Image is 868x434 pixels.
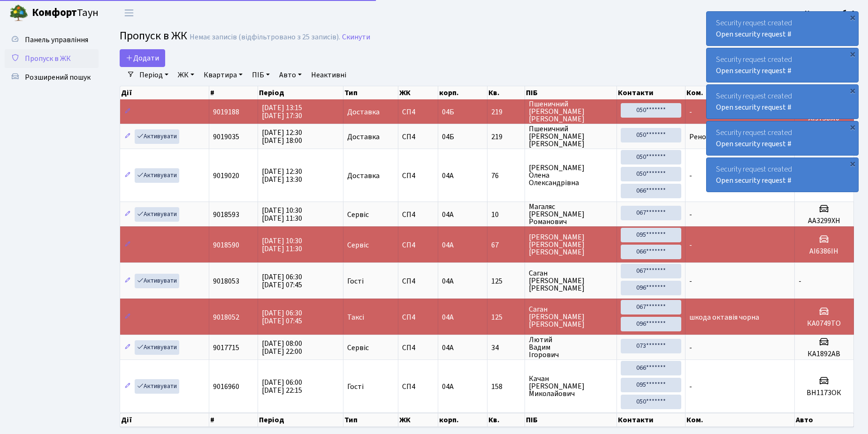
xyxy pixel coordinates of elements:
[347,211,369,218] span: Сервіс
[438,413,487,427] th: корп.
[32,5,77,20] b: Комфорт
[442,343,454,353] span: 04А
[120,28,187,44] span: Пропуск в ЖК
[135,207,179,222] a: Активувати
[262,205,302,224] span: [DATE] 10:30 [DATE] 11:30
[442,276,454,286] span: 04А
[487,413,525,427] th: Кв.
[402,344,434,352] span: СП4
[848,86,857,95] div: ×
[5,30,99,49] a: Панель управління
[343,413,398,427] th: Тип
[716,102,792,112] a: Open security request #
[213,343,239,353] span: 9017715
[209,413,258,427] th: #
[799,319,850,328] h5: КА0749ТО
[707,158,858,192] div: Security request created
[491,241,521,249] span: 67
[213,210,239,220] span: 9018593
[402,241,434,249] span: СП4
[117,5,141,21] button: Переключити навігацію
[848,13,857,22] div: ×
[442,382,454,392] span: 04А
[716,29,792,39] a: Open security request #
[529,375,613,397] span: Качан [PERSON_NAME] Миколайович
[135,274,179,288] a: Активувати
[529,269,613,292] span: Саган [PERSON_NAME] [PERSON_NAME]
[262,166,302,185] span: [DATE] 12:30 [DATE] 13:30
[689,171,692,181] span: -
[136,67,172,83] a: Період
[716,139,792,149] a: Open security request #
[402,383,434,390] span: СП4
[491,211,521,218] span: 10
[795,413,854,427] th: Авто
[442,312,454,322] span: 04А
[799,247,850,256] h5: АІ6386ІН
[707,85,858,119] div: Security request created
[258,413,343,427] th: Період
[347,108,380,116] span: Доставка
[120,413,209,427] th: Дії
[689,276,692,286] span: -
[799,217,850,225] h5: АА3299ХН
[190,33,340,42] div: Немає записів (відфільтровано з 25 записів).
[262,377,302,396] span: [DATE] 06:00 [DATE] 22:15
[347,314,364,321] span: Таксі
[716,175,792,186] a: Open security request #
[442,132,454,142] span: 04Б
[689,132,755,142] span: Рено Мастер белый
[262,127,302,146] span: [DATE] 12:30 [DATE] 18:00
[213,276,239,286] span: 9018053
[799,389,850,397] h5: ВН1173ОК
[491,172,521,180] span: 76
[491,314,521,321] span: 125
[617,413,685,427] th: Контакти
[342,33,370,42] a: Скинути
[262,338,302,357] span: [DATE] 08:00 [DATE] 22:00
[529,100,613,123] span: Пшеничний [PERSON_NAME] [PERSON_NAME]
[438,86,487,99] th: корп.
[347,344,369,352] span: Сервіс
[689,382,692,392] span: -
[5,49,99,68] a: Пропуск в ЖК
[402,277,434,285] span: СП4
[799,350,850,359] h5: КА1892АВ
[347,383,364,390] span: Гості
[442,171,454,181] span: 04А
[491,344,521,352] span: 34
[689,240,692,250] span: -
[135,379,179,394] a: Активувати
[689,343,692,353] span: -
[529,125,613,148] span: Пшеничний [PERSON_NAME] [PERSON_NAME]
[213,132,239,142] span: 9019035
[491,383,521,390] span: 158
[126,53,159,63] span: Додати
[248,67,274,83] a: ПІБ
[529,164,613,187] span: [PERSON_NAME] Олена Олександрівна
[213,382,239,392] span: 9016960
[689,210,692,220] span: -
[347,241,369,249] span: Сервіс
[209,86,258,99] th: #
[491,108,521,116] span: 219
[402,108,434,116] span: СП4
[805,8,857,18] b: Консьєрж б. 4.
[402,133,434,141] span: СП4
[343,86,398,99] th: Тип
[402,314,434,321] span: СП4
[307,67,350,83] a: Неактивні
[262,236,302,254] span: [DATE] 10:30 [DATE] 11:30
[442,107,454,117] span: 04Б
[529,233,613,256] span: [PERSON_NAME] [PERSON_NAME] [PERSON_NAME]
[442,210,454,220] span: 04А
[120,86,209,99] th: Дії
[258,86,343,99] th: Період
[707,12,858,45] div: Security request created
[213,171,239,181] span: 9019020
[25,35,88,45] span: Панель управління
[25,53,71,64] span: Пропуск в ЖК
[213,312,239,322] span: 9018052
[529,203,613,225] span: Магаляс [PERSON_NAME] Романович
[525,86,617,99] th: ПІБ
